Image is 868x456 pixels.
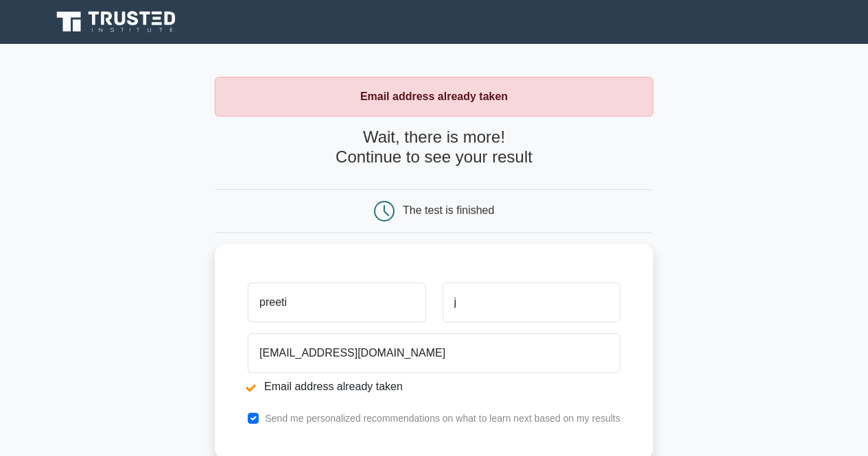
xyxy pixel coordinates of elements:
[248,283,425,322] input: First name
[215,128,653,167] h4: Wait, there is more! Continue to see your result
[443,283,620,322] input: Last name
[360,91,508,102] strong: Email address already taken
[248,333,620,373] input: Email
[403,204,494,216] div: The test is finished
[248,379,620,395] li: Email address already taken
[265,413,620,424] label: Send me personalized recommendations on what to learn next based on my results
